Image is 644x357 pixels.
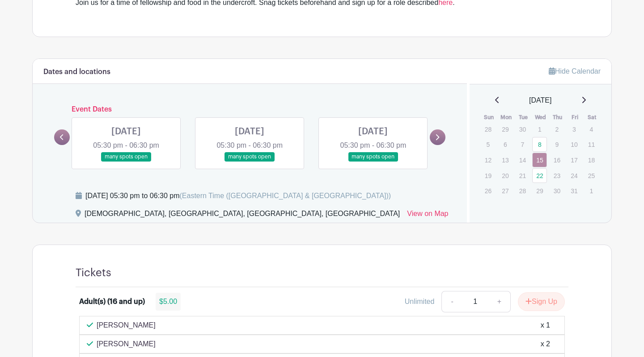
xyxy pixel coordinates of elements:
[549,67,601,75] a: Hide Calendar
[97,320,156,331] p: [PERSON_NAME]
[567,153,581,167] p: 17
[584,153,599,167] p: 18
[498,184,513,198] p: 27
[567,169,581,183] p: 24
[488,291,511,312] a: +
[515,137,530,151] p: 7
[43,68,110,76] h6: Dates and locations
[480,113,498,122] th: Sun
[156,293,181,311] div: $5.00
[85,208,400,223] div: [DEMOGRAPHIC_DATA], [GEOGRAPHIC_DATA], [GEOGRAPHIC_DATA], [GEOGRAPHIC_DATA]
[532,122,547,136] p: 1
[515,122,530,136] p: 30
[498,153,513,167] p: 13
[498,122,513,136] p: 29
[481,169,496,183] p: 19
[515,153,530,167] p: 14
[550,153,564,167] p: 16
[532,153,547,167] a: 15
[179,192,391,199] span: (Eastern Time ([GEOGRAPHIC_DATA] & [GEOGRAPHIC_DATA]))
[549,113,567,122] th: Thu
[481,153,496,167] p: 12
[567,184,581,198] p: 31
[584,184,599,198] p: 1
[70,105,430,114] h6: Event Dates
[515,169,530,183] p: 21
[584,113,601,122] th: Sat
[76,266,111,279] h4: Tickets
[515,184,530,198] p: 28
[567,122,581,136] p: 3
[481,184,496,198] p: 26
[441,291,462,312] a: -
[541,320,550,331] div: x 1
[497,113,515,122] th: Mon
[97,339,156,349] p: [PERSON_NAME]
[481,137,496,151] p: 5
[532,113,549,122] th: Wed
[529,95,551,106] span: [DATE]
[532,184,547,198] p: 29
[481,122,496,136] p: 28
[550,137,564,151] p: 9
[584,169,599,183] p: 25
[532,168,547,183] a: 22
[518,292,565,311] button: Sign Up
[541,339,550,349] div: x 2
[550,122,564,136] p: 2
[550,184,564,198] p: 30
[584,122,599,136] p: 4
[532,137,547,152] a: 8
[550,169,564,183] p: 23
[498,137,513,151] p: 6
[85,191,391,201] div: [DATE] 05:30 pm to 06:30 pm
[567,137,581,151] p: 10
[498,169,513,183] p: 20
[566,113,584,122] th: Fri
[407,208,448,223] a: View on Map
[515,113,532,122] th: Tue
[584,137,599,151] p: 11
[79,296,145,307] div: Adult(s) (16 and up)
[405,296,435,307] div: Unlimited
